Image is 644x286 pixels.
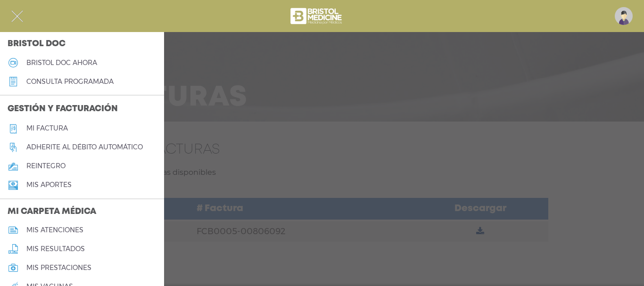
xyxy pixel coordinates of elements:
[615,7,633,25] img: profile-placeholder.svg
[26,59,97,67] h5: Bristol doc ahora
[289,5,345,27] img: bristol-medicine-blanco.png
[26,124,68,132] h5: Mi factura
[11,10,23,22] img: Cober_menu-close-white.svg
[26,245,85,253] h5: mis resultados
[26,162,66,170] h5: reintegro
[26,78,114,86] h5: consulta programada
[26,264,91,272] h5: mis prestaciones
[26,143,143,151] h5: Adherite al débito automático
[26,226,83,234] h5: mis atenciones
[26,181,72,189] h5: Mis aportes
